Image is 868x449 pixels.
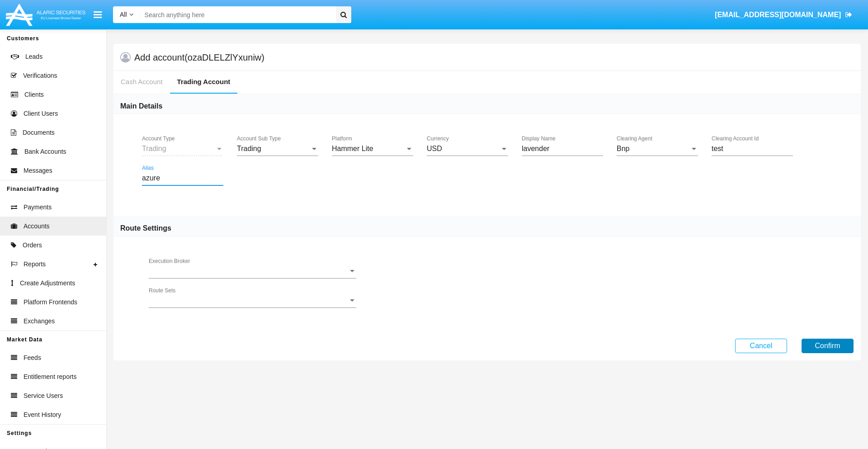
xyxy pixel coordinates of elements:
[617,145,629,152] span: Bnp
[332,145,373,152] span: Hammer Lite
[735,339,787,353] button: Cancel
[120,223,171,233] h6: Route Settings
[142,145,166,152] span: Trading
[24,222,50,231] span: Accounts
[24,391,63,401] span: Service Users
[23,71,57,80] span: Verifications
[24,317,55,326] span: Exchanges
[24,298,77,307] span: Platform Frontends
[24,372,77,382] span: Entitlement reports
[134,54,264,61] h5: Add account (ozaDLELZlYxuniw)
[25,52,42,61] span: Leads
[24,109,58,118] span: Client Users
[24,147,66,156] span: Bank Accounts
[24,203,52,212] span: Payments
[802,339,854,353] button: Confirm
[23,128,55,137] span: Documents
[24,166,52,175] span: Messages
[120,101,162,111] h6: Main Details
[140,6,333,23] input: Search
[711,2,857,28] a: [EMAIL_ADDRESS][DOMAIN_NAME]
[427,145,442,152] span: USD
[24,410,61,420] span: Event History
[24,353,41,363] span: Feeds
[24,260,46,269] span: Reports
[120,11,127,18] span: All
[149,267,348,275] span: Execution Broker
[5,1,87,28] img: Logo image
[24,90,44,99] span: Clients
[23,241,42,250] span: Orders
[715,11,841,19] span: [EMAIL_ADDRESS][DOMAIN_NAME]
[237,145,261,152] span: Trading
[149,297,348,305] span: Route Sets
[20,279,75,288] span: Create Adjustments
[113,10,140,19] a: All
